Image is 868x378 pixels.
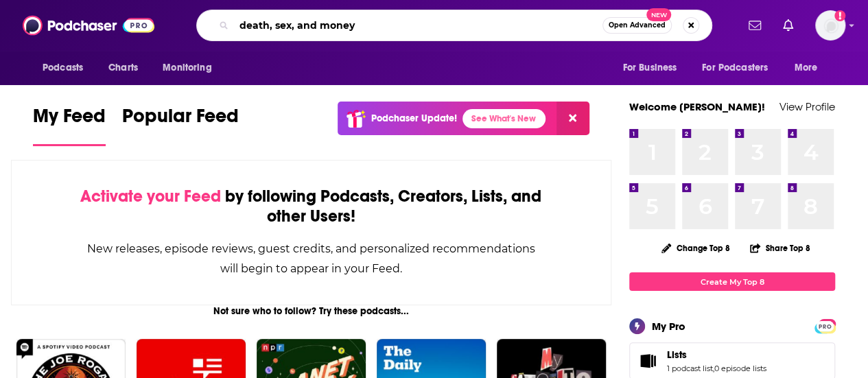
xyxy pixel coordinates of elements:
[122,104,239,146] a: Popular Feed
[667,349,766,361] a: Lists
[667,349,687,361] span: Lists
[33,55,101,81] button: open menu
[646,8,671,21] span: New
[99,55,146,81] a: Charts
[613,55,694,81] button: open menu
[834,10,845,21] svg: Add a profile image
[163,58,211,78] span: Monitoring
[153,55,229,81] button: open menu
[667,364,713,373] a: 1 podcast list
[80,187,542,226] div: by following Podcasts, Creators, Lists, and other Users!
[749,235,811,261] button: Share Top 8
[779,100,835,113] a: View Profile
[653,239,738,257] button: Change Top 8
[815,10,845,40] span: Logged in as mdekoning
[11,305,611,317] div: Not sure who to follow? Try these podcasts...
[234,14,602,36] input: Search podcasts, credits, & more...
[33,104,106,146] a: My Feed
[33,104,106,136] span: My Feed
[817,321,833,331] span: PRO
[815,10,845,40] img: User Profile
[713,364,714,373] span: ,
[43,58,83,78] span: Podcasts
[743,14,766,37] a: Show notifications dropdown
[817,320,833,331] a: PRO
[602,17,672,34] button: Open AdvancedNew
[629,272,835,291] a: Create My Top 8
[80,186,221,206] span: Activate your Feed
[80,239,542,279] div: New releases, episode reviews, guest credits, and personalized recommendations will begin to appe...
[23,12,154,38] img: Podchaser - Follow, Share and Rate Podcasts
[777,14,799,37] a: Show notifications dropdown
[629,100,765,113] a: Welcome [PERSON_NAME]!
[196,10,712,41] div: Search podcasts, credits, & more...
[609,22,666,29] span: Open Advanced
[652,320,685,333] div: My Pro
[122,104,239,136] span: Popular Feed
[622,58,677,78] span: For Business
[785,55,835,81] button: open menu
[693,55,788,81] button: open menu
[815,10,845,40] button: Show profile menu
[702,58,768,78] span: For Podcasters
[634,351,661,370] a: Lists
[462,109,546,128] a: See What's New
[714,364,766,373] a: 0 episode lists
[108,58,138,78] span: Charts
[371,113,457,124] p: Podchaser Update!
[795,58,818,78] span: More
